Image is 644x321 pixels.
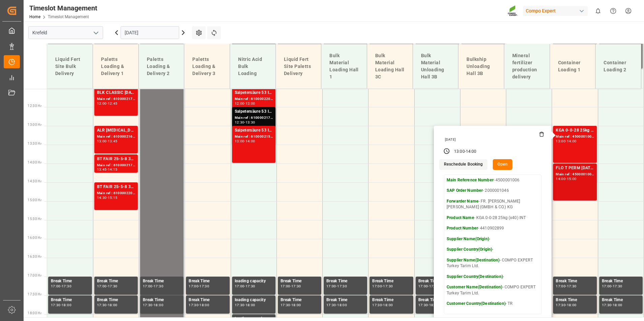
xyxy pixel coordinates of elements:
strong: Forwarder Name [447,199,479,204]
div: - [61,304,62,307]
div: 18:00 [199,304,209,307]
div: Break Time [143,278,181,285]
p: - [447,247,539,253]
strong: Customer Country(Destination) [447,301,506,306]
div: Container Loading 2 [601,57,636,76]
button: Help Center [606,3,621,19]
div: Salpetersäure 53 lose [235,108,273,115]
div: Break Time [51,278,89,285]
div: Paletts Loading & Delivery 1 [98,53,133,80]
div: 18:00 [383,304,393,307]
div: Break Time [602,297,640,304]
div: 18:00 [62,304,71,307]
strong: Supplier Name(Origin) [447,237,489,241]
div: Nitric Acid Bulk Loading [235,53,270,80]
div: 13:00 [556,140,566,143]
button: show 0 new notifications [590,3,606,19]
div: 14:00 [567,140,577,143]
div: 17:30 [556,304,566,307]
div: Main ref : 6100002206, 2000000333 [97,190,135,196]
div: KGA 0-0-28 25kg (x40) INT [556,127,594,134]
span: 16:30 Hr [28,255,41,258]
div: - [107,168,108,171]
div: - [465,149,466,155]
div: - [611,285,612,288]
div: Break Time [556,297,594,304]
strong: Supplier Name(Destination) [447,258,500,262]
div: - [382,304,383,307]
div: 18:00 [154,304,163,307]
div: Salpetersäure 53 lose [235,127,273,134]
div: Liquid Fert Site Bulk Delivery [53,53,87,80]
div: Break Time [281,297,319,304]
div: 17:00 [372,285,382,288]
div: - [153,304,154,307]
div: 17:30 [567,285,577,288]
input: DD.MM.YYYY [121,26,179,39]
button: Open [493,159,512,170]
input: Type to search/select [28,26,103,39]
span: 14:00 Hr [28,160,41,164]
div: - [198,285,199,288]
div: Main ref : 6100002179, 2000001695 [235,115,273,121]
div: - [336,285,337,288]
span: 14:30 Hr [28,179,41,183]
span: 17:00 Hr [28,274,41,277]
div: Main ref : 6100002173, 2000001209;2000001288 2000001209 [97,96,135,102]
div: - [107,102,108,105]
div: 17:30 [199,285,209,288]
div: 18:00 [567,304,577,307]
button: Reschedule Booking [439,159,487,170]
p: - 2000001046 [447,188,539,194]
strong: Main Reference Number [447,178,493,182]
div: Bulkship Unloading Hall 3B [464,53,498,80]
div: Break Time [418,278,456,285]
div: Break Time [556,278,594,285]
div: - [428,304,429,307]
div: 14:30 [97,196,107,199]
div: - [566,304,567,307]
div: - [290,304,291,307]
div: Paletts Loading & Delivery 2 [144,53,179,80]
span: 17:30 Hr [28,292,41,296]
div: 17:30 [429,285,439,288]
div: Break Time [281,278,319,285]
div: Break Time [97,278,135,285]
strong: Product Number [447,226,478,230]
div: 12:45 [108,102,118,105]
p: - 4410902899 [447,225,539,231]
div: - [566,140,567,143]
div: 17:30 [372,304,382,307]
div: 17:30 [235,304,245,307]
div: 18:00 [613,304,622,307]
div: 17:00 [235,285,245,288]
div: Break Time [189,297,227,304]
div: 18:00 [429,304,439,307]
div: 17:00 [326,285,336,288]
div: 14:00 [556,177,566,180]
strong: SAP Order Number [447,188,483,193]
p: - [447,274,539,280]
div: Break Time [143,297,181,304]
div: 17:30 [602,304,612,307]
div: 17:30 [337,285,347,288]
span: 18:00 Hr [28,311,41,315]
div: Break Time [326,297,364,304]
p: - TR [447,301,539,307]
div: Salpetersäure 53 lose [235,90,273,96]
div: Break Time [326,278,364,285]
div: Break Time [189,278,227,285]
div: Bulk Material Unloading Hall 3B [418,49,453,83]
div: Break Time [372,297,410,304]
div: 13:00 [246,102,255,105]
div: - [244,121,245,124]
div: Main ref : 6100002150, 2000001674 [235,134,273,140]
div: - [428,285,429,288]
div: Paletts Loading & Delivery 3 [190,53,224,80]
div: - [566,285,567,288]
button: open menu [91,28,101,38]
img: Screenshot%202023-09-29%20at%2010.02.21.png_1712312052.png [508,5,518,17]
div: Break Time [51,297,89,304]
a: Home [29,14,40,19]
div: 17:00 [189,285,198,288]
